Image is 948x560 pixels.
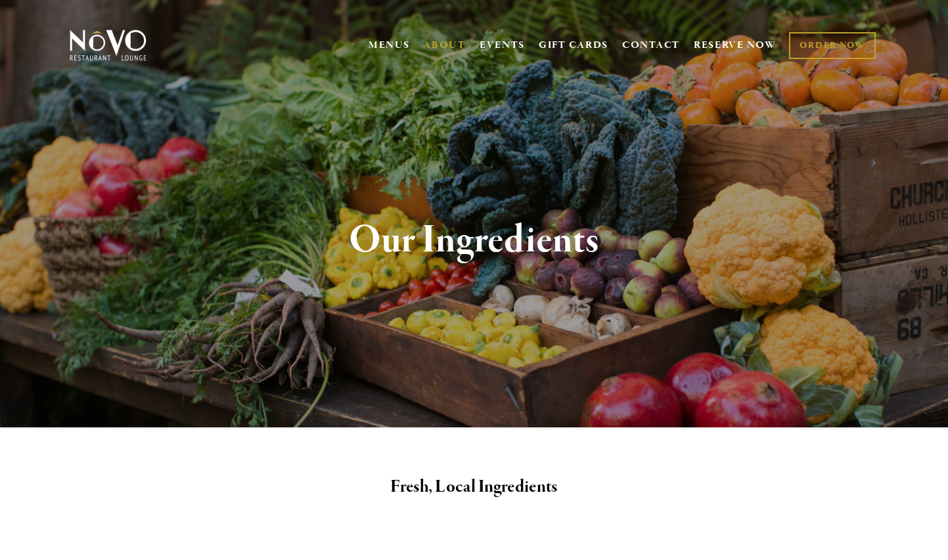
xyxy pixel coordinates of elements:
a: GIFT CARDS [539,33,608,58]
a: MENUS [369,39,410,52]
a: EVENTS [480,39,525,52]
a: ABOUT [423,39,466,52]
img: Novo Restaurant &amp; Lounge [67,29,149,62]
a: ORDER NOW [789,32,875,59]
a: RESERVE NOW [694,33,777,58]
strong: Our Ingredients [349,215,599,265]
a: CONTACT [622,33,680,58]
h2: Fresh, Local Ingredients [91,473,857,501]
